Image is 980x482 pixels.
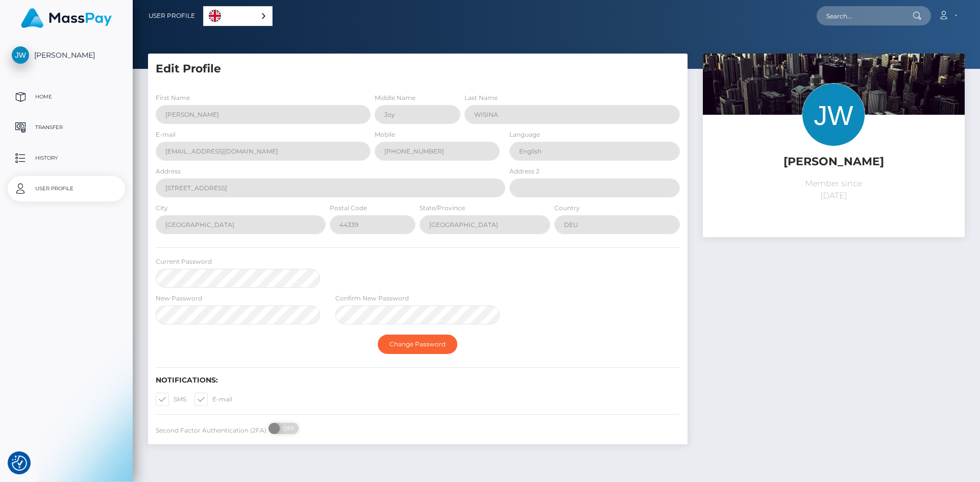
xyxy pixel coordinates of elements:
p: Transfer [12,120,121,135]
p: History [12,150,121,166]
input: Search... [817,6,913,26]
img: ... [703,54,965,228]
label: Address 2 [509,167,540,176]
h5: Edit Profile [156,61,680,77]
label: Address [156,167,181,176]
a: User Profile [149,5,195,27]
span: [PERSON_NAME] [8,50,125,60]
label: Second Factor Authentication (2FA) [156,426,266,435]
label: First Name [156,93,190,103]
a: User Profile [8,176,125,201]
label: City [156,204,168,213]
button: Change Password [378,335,457,354]
button: Consent Preferences [12,455,27,471]
h6: Notifications: [156,376,680,385]
label: Postal Code [330,204,367,213]
a: Home [8,84,125,110]
p: User Profile [12,181,121,196]
p: Member since [DATE] [710,177,957,202]
aside: Language selected: English [203,6,273,26]
label: E-mail [194,393,232,406]
p: Home [12,89,121,105]
label: Middle Name [375,93,415,103]
label: Language [509,130,540,139]
span: OFF [274,423,300,434]
label: New Password [156,294,202,303]
label: SMS [156,393,186,406]
h5: [PERSON_NAME] [710,154,957,170]
a: English [204,7,272,26]
a: Transfer [8,115,125,140]
label: State/Province [420,204,465,213]
img: MassPay [21,8,112,28]
img: Revisit consent button [12,455,27,471]
div: Language [203,6,273,26]
label: Confirm New Password [335,294,409,303]
label: Last Name [464,93,498,103]
a: History [8,145,125,171]
label: Current Password [156,257,212,266]
label: E-mail [156,130,176,139]
label: Country [554,204,580,213]
label: Mobile [375,130,395,139]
